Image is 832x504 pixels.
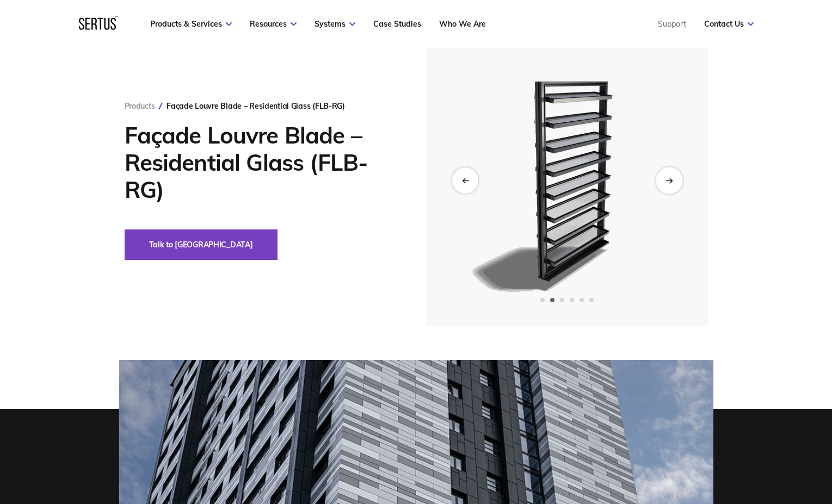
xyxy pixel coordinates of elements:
a: Products [125,101,155,111]
a: Support [658,19,686,29]
a: Contact Us [704,19,754,29]
a: Case Studies [373,19,421,29]
a: Resources [250,19,297,29]
span: Go to slide 5 [580,298,584,302]
h1: Façade Louvre Blade – Residential Glass (FLB-RG) [125,122,394,203]
span: Go to slide 6 [589,298,594,302]
span: Go to slide 3 [560,298,564,302]
span: Go to slide 1 [540,298,545,302]
a: Who We Are [439,19,486,29]
div: Next slide [656,167,682,194]
button: Talk to [GEOGRAPHIC_DATA] [125,229,278,260]
a: Systems [315,19,355,29]
div: Previous slide [452,167,478,194]
span: Go to slide 4 [570,298,574,302]
a: Products & Services [150,19,232,29]
iframe: Chat Widget [636,378,832,504]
